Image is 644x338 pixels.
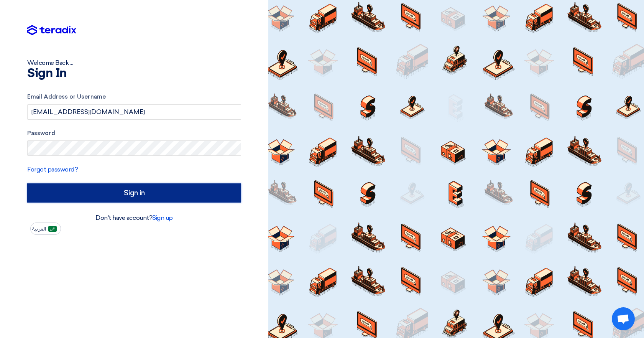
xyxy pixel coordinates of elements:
span: العربية [32,226,46,232]
label: Password [27,129,241,138]
img: Teradix logo [27,25,76,36]
a: Sign up [152,214,173,221]
div: Don't have account? [27,213,241,223]
label: Email Address or Username [27,92,241,101]
img: ar-AR.png [48,226,57,232]
h1: Sign In [27,68,241,80]
button: العربية [30,223,61,235]
a: Forgot password? [27,166,78,173]
input: Enter your business email or username [27,104,241,120]
div: Open chat [612,307,635,330]
input: Sign in [27,183,241,203]
div: Welcome Back ... [27,58,241,68]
